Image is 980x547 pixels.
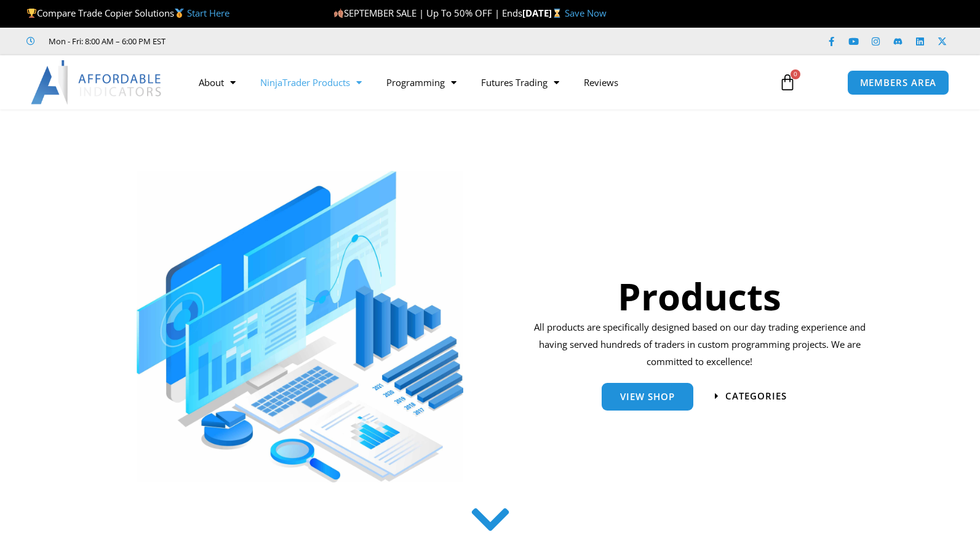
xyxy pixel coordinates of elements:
nav: Menu [186,68,765,96]
a: categories [715,392,787,401]
span: Mon - Fri: 8:00 AM – 6:00 PM EST [46,34,165,49]
iframe: Customer reviews powered by Trustpilot [183,35,367,47]
span: categories [725,392,787,401]
a: Futures Trading [469,68,572,96]
img: 🥇 [175,9,184,18]
a: 0 [760,65,815,100]
a: Programming [374,68,469,96]
a: NinjaTrader Products [248,68,374,96]
a: About [186,68,248,96]
img: 🍂 [334,9,343,18]
img: ProductsSection scaled | Affordable Indicators – NinjaTrader [137,171,463,482]
a: Reviews [572,68,631,96]
img: LogoAI | Affordable Indicators – NinjaTrader [31,60,163,104]
h1: Products [530,270,870,322]
img: ⌛ [552,9,562,18]
span: MEMBERS AREA [860,78,937,87]
a: Start Here [187,7,229,19]
p: All products are specifically designed based on our day trading experience and having served hund... [530,319,870,371]
a: MEMBERS AREA [847,70,950,95]
span: 0 [791,69,800,79]
span: Compare Trade Copier Solutions [26,7,229,19]
span: View Shop [620,392,675,401]
a: View Shop [602,383,693,411]
span: SEPTEMBER SALE | Up To 50% OFF | Ends [333,7,522,19]
strong: [DATE] [522,7,565,19]
a: Save Now [565,7,607,19]
img: 🏆 [27,9,36,18]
